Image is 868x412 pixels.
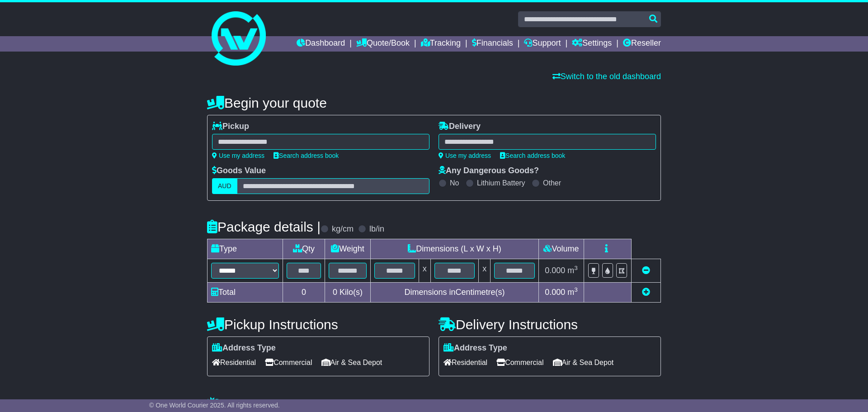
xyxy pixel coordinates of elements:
h4: Warranty & Insurance [207,397,661,412]
label: AUD [212,178,237,194]
label: lb/in [369,224,384,234]
a: Use my address [212,152,264,159]
span: m [567,288,578,297]
span: 0.000 [545,266,565,275]
td: Dimensions in Centimetre(s) [370,283,538,303]
td: Type [208,239,283,259]
h4: Pickup Instructions [207,317,429,332]
span: Residential [212,355,256,369]
label: Other [543,179,561,187]
label: Lithium Battery [477,179,525,187]
a: Financials [472,36,513,52]
a: Dashboard [297,36,345,52]
td: Weight [325,239,371,259]
h4: Delivery Instructions [439,317,661,332]
label: Delivery [439,122,481,132]
a: Settings [572,36,612,52]
a: Use my address [439,152,491,159]
label: Pickup [212,122,249,132]
td: x [479,259,491,283]
td: Dimensions (L x W x H) [370,239,538,259]
label: Address Type [443,343,507,353]
label: Any Dangerous Goods? [439,166,539,176]
a: Search address book [274,152,339,159]
span: Air & Sea Depot [553,355,614,369]
td: Qty [283,239,325,259]
span: Residential [443,355,487,369]
a: Support [524,36,561,52]
a: Remove this item [642,266,650,275]
td: x [419,259,430,283]
label: Address Type [212,343,276,353]
h4: Package details | [207,219,321,234]
label: kg/cm [332,224,354,234]
a: Add new item [642,288,650,297]
span: 0 [333,288,337,297]
a: Tracking [421,36,461,52]
a: Search address book [500,152,565,159]
span: Commercial [265,355,312,369]
label: Goods Value [212,166,266,176]
a: Quote/Book [356,36,410,52]
td: Kilo(s) [325,283,371,303]
h4: Begin your quote [207,95,661,110]
span: © One World Courier 2025. All rights reserved. [149,402,280,409]
td: Volume [538,239,584,259]
span: Commercial [496,355,543,369]
span: m [567,266,578,275]
a: Reseller [623,36,661,52]
td: 0 [283,283,325,303]
span: Air & Sea Depot [321,355,382,369]
span: 0.000 [545,288,565,297]
td: Total [208,283,283,303]
sup: 3 [574,265,578,271]
sup: 3 [574,286,578,293]
label: No [450,179,459,187]
a: Switch to the old dashboard [552,72,661,81]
